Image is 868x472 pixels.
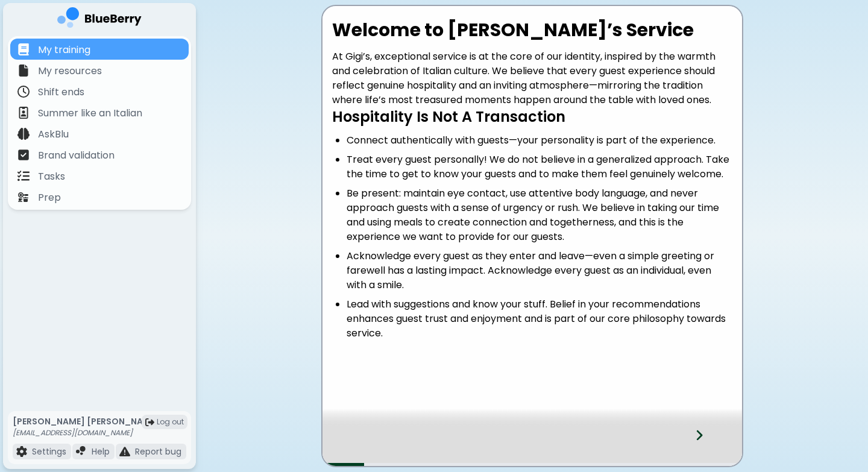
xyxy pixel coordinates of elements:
[38,148,115,163] p: Brand validation
[347,297,732,341] li: Lead with suggestions and know your stuff. Belief in your recommendations enhances guest trust an...
[145,418,154,427] img: logout
[332,107,732,126] h3: Hospitality Is Not A Transaction
[17,149,30,161] img: file icon
[17,128,30,140] img: file icon
[332,19,732,41] h2: Welcome to [PERSON_NAME]’s Service
[76,446,87,457] img: file icon
[347,133,732,148] li: Connect authentically with guests—your personality is part of the experience.
[57,7,142,32] img: company logo
[17,107,30,119] img: file icon
[38,85,84,99] p: Shift ends
[38,43,90,57] p: My training
[17,86,30,98] img: file icon
[92,446,110,457] p: Help
[13,416,159,427] p: [PERSON_NAME] [PERSON_NAME]
[17,170,30,182] img: file icon
[135,446,181,457] p: Report bug
[38,106,142,121] p: Summer like an Italian
[38,190,61,205] p: Prep
[347,186,732,244] li: Be present: maintain eye contact, use attentive body language, and never approach guests with a s...
[38,64,102,78] p: My resources
[347,153,732,181] li: Treat every guest personally! We do not believe in a generalized approach. Take the time to get t...
[17,43,30,55] img: file icon
[17,65,30,77] img: file icon
[16,446,27,457] img: file icon
[157,417,184,427] span: Log out
[347,249,732,292] li: Acknowledge every guest as they enter and leave—even a simple greeting or farewell has a lasting ...
[32,446,66,457] p: Settings
[13,428,159,438] p: [EMAIL_ADDRESS][DOMAIN_NAME]
[17,191,30,203] img: file icon
[119,446,130,457] img: file icon
[38,127,69,142] p: AskBlu
[332,49,732,107] p: At Gigi’s, exceptional service is at the core of our identity, inspired by the warmth and celebra...
[38,169,65,184] p: Tasks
